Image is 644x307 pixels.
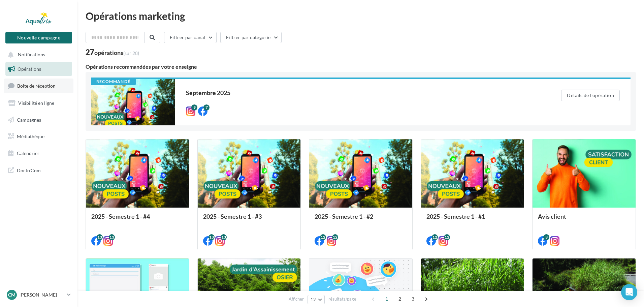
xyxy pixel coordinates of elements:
button: Filtrer par canal [164,32,217,43]
a: Médiathèque [4,129,73,144]
div: 27 [86,49,139,56]
div: 9 [191,104,197,111]
span: Calendrier [17,150,39,156]
div: 3 [543,234,549,240]
a: Visibilité en ligne [4,96,73,110]
div: Open Intercom Messenger [621,284,637,300]
div: 13 [97,234,103,240]
button: Nouvelle campagne [5,32,72,43]
span: Docto'Com [17,166,41,175]
div: 13 [221,234,227,240]
div: 13 [109,234,115,240]
div: Opérations recommandées par votre enseigne [86,64,636,69]
div: 2025 - Semestre 1 - #4 [91,213,184,226]
a: Boîte de réception [4,79,73,93]
span: Notifications [18,52,45,58]
div: Recommandé [91,79,136,85]
div: Avis client [538,213,630,226]
a: Calendrier [4,146,73,160]
div: 12 [432,234,438,240]
div: 13 [208,234,215,240]
span: Boîte de réception [17,83,56,89]
a: Cm [PERSON_NAME] [5,288,72,301]
div: 12 [320,234,326,240]
div: 12 [332,234,338,240]
p: [PERSON_NAME] [20,291,64,298]
span: Afficher [289,296,304,302]
span: Cm [8,291,15,298]
span: Opérations [18,66,41,72]
div: opérations [94,50,139,56]
span: (sur 28) [123,50,139,56]
div: 2025 - Semestre 1 - #3 [203,213,295,226]
div: 2025 - Semestre 1 - #1 [426,213,519,226]
div: Septembre 2025 [186,90,534,96]
span: Visibilité en ligne [18,100,54,106]
span: 12 [311,297,316,302]
span: résultats/page [328,296,356,302]
div: 2025 - Semestre 1 - #2 [315,213,407,226]
span: 3 [408,294,418,304]
span: 2 [394,294,405,304]
a: Opérations [4,62,73,76]
span: 1 [381,294,392,304]
span: Campagnes [17,117,41,122]
div: Opérations marketing [86,11,636,21]
a: Campagnes [4,113,73,127]
button: Filtrer par catégorie [220,32,282,43]
button: Détails de l'opération [561,90,620,101]
button: 12 [308,295,325,304]
div: 7 [203,104,210,111]
span: Médiathèque [17,133,44,139]
div: 12 [444,234,450,240]
a: Docto'Com [4,163,73,177]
